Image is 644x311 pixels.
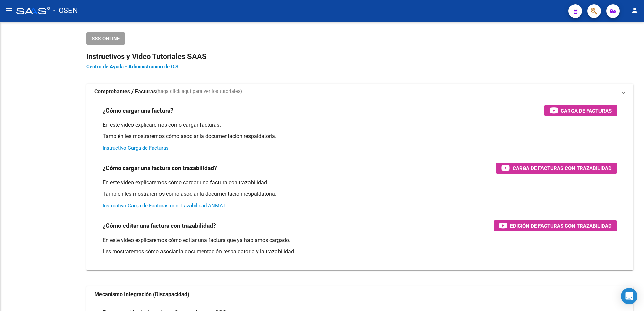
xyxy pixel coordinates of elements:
span: (haga click aquí para ver los tutoriales) [156,88,242,95]
mat-expansion-panel-header: Mecanismo Integración (Discapacidad) [86,286,633,303]
span: Carga de Facturas [561,106,612,115]
strong: Mecanismo Integración (Discapacidad) [94,291,189,298]
mat-expansion-panel-header: Comprobantes / Facturas(haga click aquí para ver los tutoriales) [86,84,633,100]
h3: ¿Cómo cargar una factura? [103,106,173,115]
a: Instructivo Carga de Facturas con Trazabilidad ANMAT [103,203,226,209]
button: Carga de Facturas con Trazabilidad [496,163,617,174]
p: También les mostraremos cómo asociar la documentación respaldatoria. [103,190,617,198]
p: También les mostraremos cómo asociar la documentación respaldatoria. [103,133,617,140]
mat-icon: person [631,6,639,14]
div: Open Intercom Messenger [621,288,637,304]
h2: Instructivos y Video Tutoriales SAAS [86,50,633,63]
p: Les mostraremos cómo asociar la documentación respaldatoria y la trazabilidad. [103,248,617,255]
button: Edición de Facturas con Trazabilidad [494,220,617,231]
button: SSS ONLINE [86,32,125,45]
span: - OSEN [53,3,78,18]
h3: ¿Cómo cargar una factura con trazabilidad? [103,163,217,173]
span: Edición de Facturas con Trazabilidad [510,222,612,230]
div: Comprobantes / Facturas(haga click aquí para ver los tutoriales) [86,100,633,270]
a: Centro de Ayuda - Administración de O.S. [86,64,180,70]
button: Carga de Facturas [544,105,617,116]
span: SSS ONLINE [92,36,120,42]
h3: ¿Cómo editar una factura con trazabilidad? [103,221,216,230]
strong: Comprobantes / Facturas [94,88,156,95]
a: Instructivo Carga de Facturas [103,145,169,151]
p: En este video explicaremos cómo cargar facturas. [103,121,617,129]
span: Carga de Facturas con Trazabilidad [513,164,612,173]
mat-icon: menu [5,6,13,14]
p: En este video explicaremos cómo cargar una factura con trazabilidad. [103,179,617,186]
p: En este video explicaremos cómo editar una factura que ya habíamos cargado. [103,237,617,244]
